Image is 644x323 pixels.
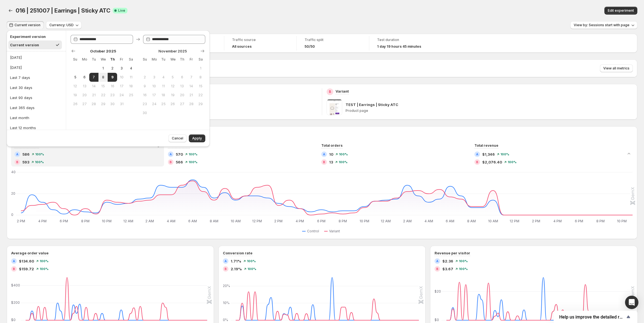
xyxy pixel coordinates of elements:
span: Traffic source [232,38,289,42]
span: 18 [161,93,166,97]
button: Wednesday October 22 2025 [98,91,108,100]
button: Monday November 10 2025 [149,82,159,91]
button: Last 12 months [8,123,64,132]
button: Thursday November 13 2025 [177,82,187,91]
span: 12 [73,84,78,88]
span: 13 [329,159,333,165]
text: 10 AM [488,219,498,223]
span: 100% [40,267,49,271]
h3: Average order value [11,250,49,256]
text: 6 AM [446,219,454,223]
button: Thursday November 20 2025 [177,91,187,100]
span: 593 [22,159,29,165]
button: Monday October 13 2025 [80,82,89,91]
span: 2 [143,75,147,79]
th: Tuesday [159,55,168,64]
button: Saturday October 25 2025 [126,91,136,100]
span: 100% [40,259,49,263]
text: 0 [11,213,13,217]
button: Sunday October 26 2025 [71,100,80,109]
span: 26 [170,102,175,106]
button: Last 30 days [8,83,64,92]
button: Friday October 10 2025 [117,73,126,82]
p: Variant [336,88,349,94]
span: 100% [459,259,468,263]
span: 19 [170,93,175,97]
button: Edit experiment [604,7,637,15]
span: 8 [198,75,203,79]
text: $0 [435,318,439,322]
span: 6 [180,75,184,79]
span: Su [73,57,78,62]
button: Saturday November 15 2025 [196,82,205,91]
button: Back [7,7,15,15]
button: Friday October 3 2025 [117,64,126,73]
button: Current version [8,40,62,49]
h3: Revenue per visitor [435,250,470,256]
text: 4 PM [553,219,562,223]
span: Test duration [377,38,434,42]
th: Sunday [140,55,149,64]
text: 4 PM [296,219,304,223]
span: Th [110,57,115,62]
span: 8 [101,75,105,79]
span: 12 [170,84,175,88]
span: We [170,57,175,62]
button: Monday November 3 2025 [149,73,159,82]
span: 24 [152,102,156,106]
button: Thursday October 16 2025 [108,82,117,91]
span: 11 [129,75,133,79]
span: 16 [143,93,147,97]
button: Sunday November 9 2025 [140,82,149,91]
button: Show next month, December 2025 [199,47,206,55]
span: $2,076.40 [482,159,502,165]
button: [DATE] [8,63,64,72]
span: We [101,57,105,62]
button: Last 365 days [8,103,64,112]
span: 25 [129,93,133,97]
button: Saturday November 29 2025 [196,100,205,109]
span: View all metrics [603,66,629,71]
button: Show previous month, September 2025 [69,47,77,55]
button: Monday November 17 2025 [149,91,159,100]
button: Sunday November 16 2025 [140,91,149,100]
span: 570 [176,151,183,157]
span: 26 [73,102,78,106]
h2: B [170,160,172,164]
div: Last month [10,115,29,120]
span: 1.71% [231,258,241,264]
button: Collapse chart [625,150,633,158]
img: TEST | Earrings | Sticky ATC [327,100,342,115]
text: $200 [11,300,20,305]
text: 8 AM [467,219,476,223]
button: Saturday October 11 2025 [126,73,136,82]
button: Wednesday November 19 2025 [168,91,177,100]
button: Show survey - Help us improve the detailed report for A/B campaigns [559,314,632,320]
text: 2 AM [403,219,412,223]
text: 10 PM [102,219,112,223]
span: 15 [101,84,105,88]
span: 100% [35,160,44,164]
button: Monday November 24 2025 [149,100,159,109]
span: 23 [143,102,147,106]
button: Tuesday October 21 2025 [89,91,98,100]
span: 3 [152,75,156,79]
th: Monday [80,55,89,64]
text: 4 AM [167,219,175,223]
button: Wednesday October 29 2025 [98,100,108,109]
th: Saturday [126,55,136,64]
span: 10 [329,151,333,157]
text: 2 PM [532,219,540,223]
h4: All sources [232,44,252,49]
span: Live [118,8,125,13]
span: 30 [110,102,115,106]
span: 13 [82,84,87,88]
button: Friday October 24 2025 [117,91,126,100]
span: 586 [22,151,30,157]
div: Last 365 days [10,105,35,110]
button: Last month [8,113,64,122]
span: Variant [329,229,340,233]
span: Edit experiment [608,8,634,13]
span: Control [307,229,319,233]
span: Mo [152,57,156,62]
